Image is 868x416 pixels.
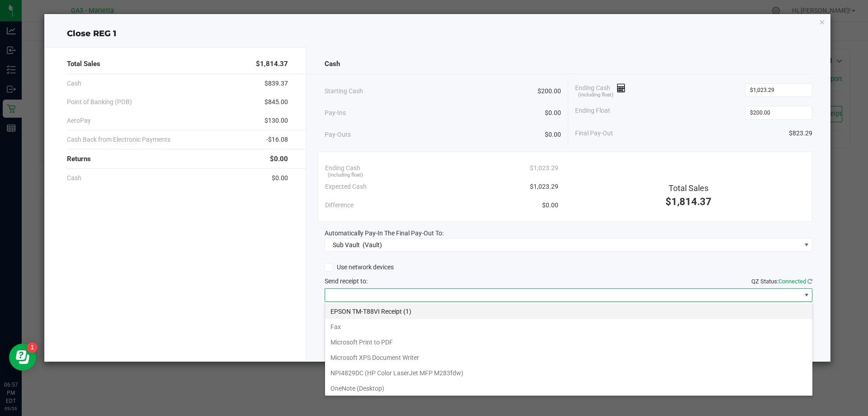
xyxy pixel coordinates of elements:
span: Cash [325,59,340,69]
li: NPI4829DC (HP Color LaserJet MFP M283fdw) [325,365,812,381]
span: Cash Back from Electronic Payments [67,135,170,144]
iframe: Resource center unread badge [27,342,38,353]
span: $0.00 [542,201,558,210]
span: $0.00 [545,130,561,139]
li: OneNote (Desktop) [325,381,812,396]
span: $0.00 [270,154,288,164]
span: $0.00 [272,173,288,183]
span: $839.37 [264,79,288,88]
span: Ending Cash [325,163,360,173]
span: Pay-Ins [325,108,346,118]
span: Sub Vault [333,241,360,249]
span: Difference [325,201,354,210]
span: (including float) [578,91,613,99]
span: $1,814.37 [665,196,712,207]
span: Cash [67,173,81,183]
li: EPSON TM-T88VI Receipt (1) [325,304,812,319]
span: QZ Status: [751,278,812,285]
span: Total Sales [67,59,100,69]
span: $823.29 [789,129,812,138]
span: Ending Cash [575,83,626,97]
span: $1,023.29 [530,182,558,191]
div: Returns [67,149,288,169]
span: $1,023.29 [530,163,558,173]
span: $0.00 [545,108,561,118]
span: Cash [67,79,81,88]
span: Pay-Outs [325,130,351,139]
li: Microsoft XPS Document Writer [325,350,812,365]
span: Point of Banking (POB) [67,97,132,107]
span: $200.00 [538,86,561,96]
span: Automatically Pay-In The Final Pay-Out To: [325,230,443,237]
span: Starting Cash [325,86,363,96]
span: $130.00 [264,116,288,125]
span: $1,814.37 [256,59,288,69]
span: -$16.08 [266,135,288,144]
label: Use network devices [325,263,394,272]
span: Expected Cash [325,182,367,191]
span: Total Sales [669,183,708,193]
span: Send receipt to: [325,277,368,285]
span: (Vault) [363,241,382,249]
span: Final Pay-Out [575,129,613,138]
li: Fax [325,319,812,335]
span: AeroPay [67,116,91,125]
span: (including float) [328,172,363,179]
span: Connected [778,278,806,285]
li: Microsoft Print to PDF [325,335,812,350]
div: Close REG 1 [44,28,831,40]
span: $845.00 [264,97,288,107]
iframe: Resource center [9,344,36,371]
span: Ending Float [575,106,610,120]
